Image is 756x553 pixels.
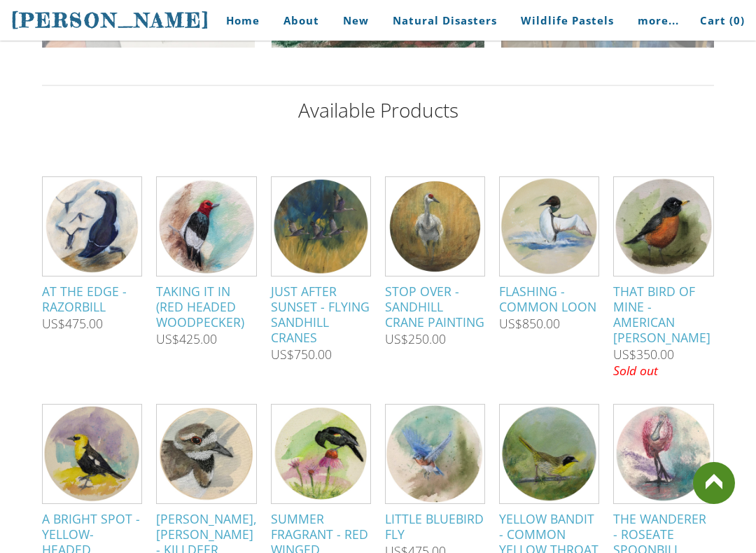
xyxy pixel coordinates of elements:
p: Sold out [613,361,713,379]
div: Just After Sunset - Flying Sandhill Cranes [271,283,371,345]
a: Little Bluebird Fly [385,404,485,542]
a: more... [627,5,689,36]
div: US$750.00 [271,349,332,361]
div: Little Bluebird Fly [385,511,485,542]
div: US$475.00 [42,318,103,330]
a: Natural Disasters [382,5,507,36]
div: US$425.00 [156,333,217,346]
span: [PERSON_NAME] [11,8,210,32]
a: Taking it in (Red Headed Woodpecker) [156,176,256,330]
div: US$250.00 [385,333,446,346]
a: Cart (0) [689,5,745,36]
div: That Bird of mine - American [PERSON_NAME] [613,283,713,345]
div: Flashing - Common Loon [499,283,599,314]
a: Flashing - Common Loon [499,176,599,314]
a: Stop Over - Sandhill Crane Painting [385,176,485,330]
div: US$850.00 [499,318,560,330]
span: 0 [734,13,741,27]
a: That Bird of mine - American [PERSON_NAME] [613,176,713,345]
img: s334435911736366985_p399_i4_w1500.jpeg [157,177,255,276]
a: [PERSON_NAME] [11,7,210,34]
a: Just After Sunset - Flying Sandhill Cranes [271,176,371,345]
div: At the Edge - Razorbill [42,283,142,314]
img: s334435911736366985_p452_i2_w2916.jpeg [614,405,714,503]
a: At the Edge - Razorbill [42,176,142,314]
img: s334435911736366985_p451_i1_w1500.jpeg [386,177,484,276]
img: s334435911736366985_p412_i6_w1500.jpeg [43,405,141,503]
img: s334435911736366985_p400_i6_w1728.jpeg [384,405,485,503]
img: s334435911736366985_p455_i1_w3023.jpeg [43,177,141,276]
img: s334435911736366985_p406_i4_w1500.jpeg [614,177,713,276]
img: s334435911736366985_p449_i1_w1500.jpeg [500,405,598,503]
img: s334435911736366985_p454_i1_w1116.jpeg [272,177,370,276]
a: Wildlife Pastels [510,5,624,36]
img: s334435911736366985_p416_i1_w3024.jpeg [155,405,258,503]
a: New [332,5,379,36]
img: s334435911736366985_p442_i1_w1500.jpeg [272,405,370,503]
a: Home [205,5,270,36]
div: US$350.00 [613,349,674,361]
div: Stop Over - Sandhill Crane Painting [385,283,485,330]
h2: Available Products [42,100,714,120]
div: Taking it in (Red Headed Woodpecker) [156,283,256,330]
img: s334435911736366985_p441_i3_w1500.jpeg [500,177,598,276]
a: About [273,5,330,36]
